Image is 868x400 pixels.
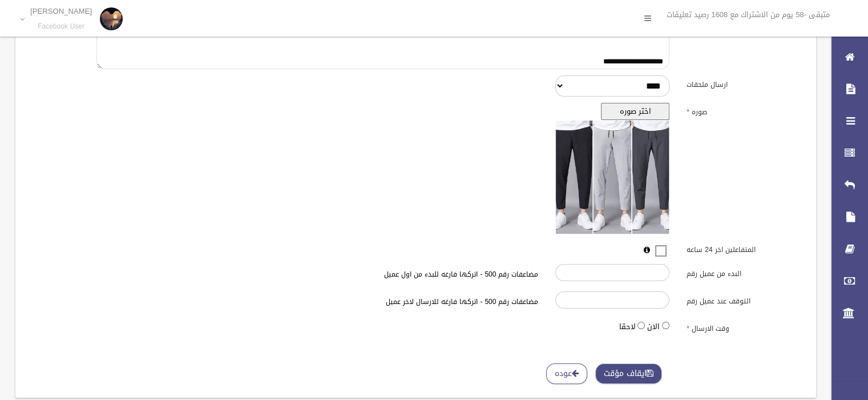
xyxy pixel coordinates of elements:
[678,103,809,119] label: صوره
[30,7,92,15] p: [PERSON_NAME]
[601,103,669,120] button: اختر صوره
[228,271,539,278] h6: مضاعفات رقم 500 - اتركها فارغه للبدء من اول عميل
[546,363,587,385] a: عوده
[678,264,809,280] label: البدء من عميل رقم
[595,363,662,385] button: ايقاف مؤقت
[30,22,92,31] small: Facebook User
[555,120,669,234] img: معاينه الصوره
[619,320,635,334] label: لاحقا
[678,241,809,257] label: المتفاعلين اخر 24 ساعه
[678,291,809,307] label: التوقف عند عميل رقم
[228,298,539,306] h6: مضاعفات رقم 500 - اتركها فارغه للارسال لاخر عميل
[678,75,809,91] label: ارسال ملحقات
[647,320,660,334] label: الان
[678,319,809,335] label: وقت الارسال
